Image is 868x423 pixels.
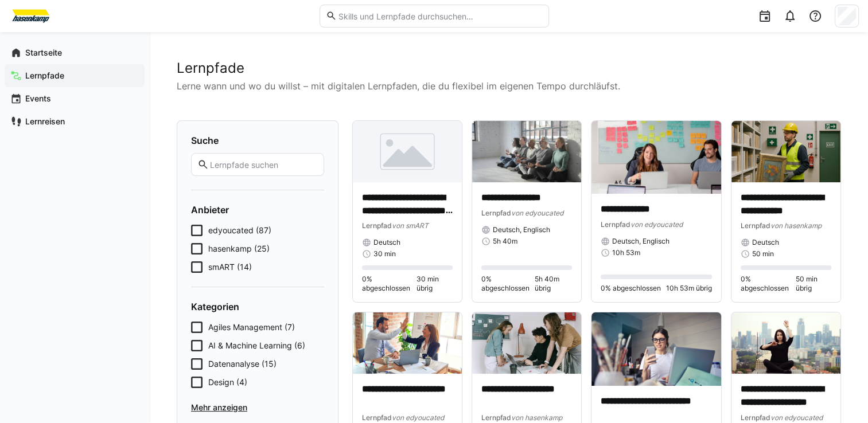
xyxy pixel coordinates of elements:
span: Design (4) [208,377,247,388]
span: Lernpfad [362,221,392,230]
img: image [472,312,581,374]
img: image [353,312,462,374]
h2: Lernpfade [177,60,840,77]
span: 30 min [373,249,396,258]
span: Deutsch, Englisch [493,225,550,234]
span: 50 min [752,249,774,258]
input: Lernpfade suchen [209,159,318,170]
span: Lernpfad [601,220,630,229]
span: von smART [392,221,429,230]
span: Deutsch, Englisch [612,237,670,246]
span: edyoucated (87) [208,225,271,236]
span: 0% abgeschlossen [362,275,417,293]
span: smART (14) [208,261,252,273]
span: von edyoucated [392,413,444,422]
img: image [353,121,462,182]
span: Deutsch [373,238,400,247]
span: Lernpfad [741,413,770,422]
span: Lernpfad [481,413,511,422]
span: 5h 40m [493,237,517,246]
p: Lerne wann und wo du willst – mit digitalen Lernpfaden, die du flexibel im eigenen Tempo durchläu... [177,79,840,93]
span: 10h 53m [612,248,640,257]
h4: Suche [191,135,324,146]
img: image [731,312,840,374]
input: Skills und Lernpfade durchsuchen… [337,11,542,21]
span: Lernpfad [481,209,511,217]
span: von edyoucated [630,220,683,229]
h4: Kategorien [191,301,324,312]
span: hasenkamp (25) [208,243,270,254]
span: von edyoucated [770,413,823,422]
span: Mehr anzeigen [191,402,324,413]
span: von hasenkamp [770,221,822,230]
span: 5h 40m übrig [535,275,572,293]
img: image [591,121,721,194]
span: 50 min übrig [795,275,831,293]
span: Agiles Management (7) [208,322,295,333]
span: 0% abgeschlossen [481,275,535,293]
img: image [472,121,581,182]
span: 0% abgeschlossen [601,284,661,293]
span: 10h 53m übrig [666,284,712,293]
span: Lernpfad [741,221,770,230]
h4: Anbieter [191,204,324,216]
span: Deutsch [752,238,779,247]
span: von edyoucated [511,209,563,217]
img: image [731,121,840,182]
span: 30 min übrig [417,275,453,293]
span: von hasenkamp [511,413,562,422]
img: image [591,312,721,385]
span: AI & Machine Learning (6) [208,340,305,351]
span: Lernpfad [362,413,392,422]
span: 0% abgeschlossen [741,275,795,293]
span: Datenanalyse (15) [208,358,277,370]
